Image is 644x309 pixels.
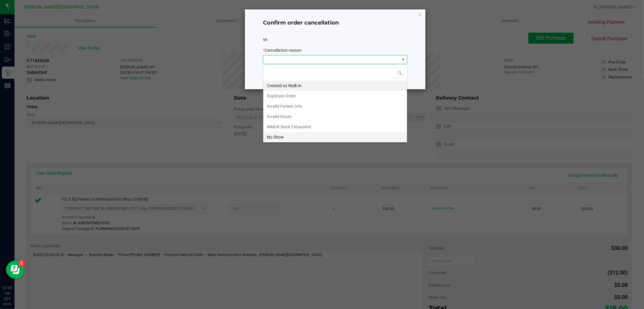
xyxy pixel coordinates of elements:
li: Invalid Patient Info [263,101,407,111]
iframe: Resource center [6,261,24,279]
li: Created as Walk-in [263,81,407,91]
span: 99 [263,38,267,42]
h4: Confirm order cancellation [263,19,407,27]
span: Cancellation reason [264,48,302,53]
iframe: Resource center unread badge [18,260,25,267]
li: No Show [263,132,407,142]
button: Close [418,11,422,18]
li: MMUR Bank Exhausted [263,122,407,132]
li: Invalid Route [263,111,407,122]
li: Duplicate Order [263,91,407,101]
